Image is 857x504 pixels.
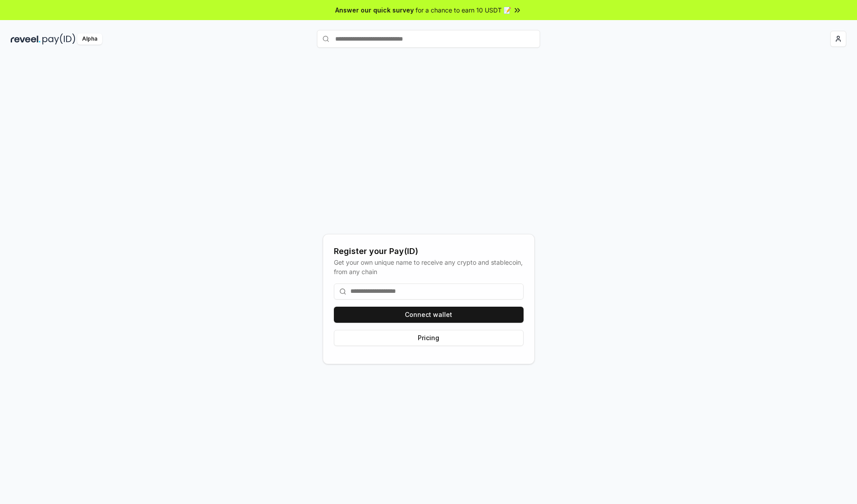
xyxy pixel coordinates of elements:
span: for a chance to earn 10 USDT 📝 [416,5,511,15]
div: Alpha [77,33,102,45]
div: Register your Pay(ID) [334,245,524,258]
img: pay_id [42,33,75,45]
button: Pricing [334,330,524,346]
img: reveel_dark [11,33,41,45]
button: Connect wallet [334,307,524,323]
div: Get your own unique name to receive any crypto and stablecoin, from any chain [334,258,524,276]
span: Answer our quick survey [335,5,414,15]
